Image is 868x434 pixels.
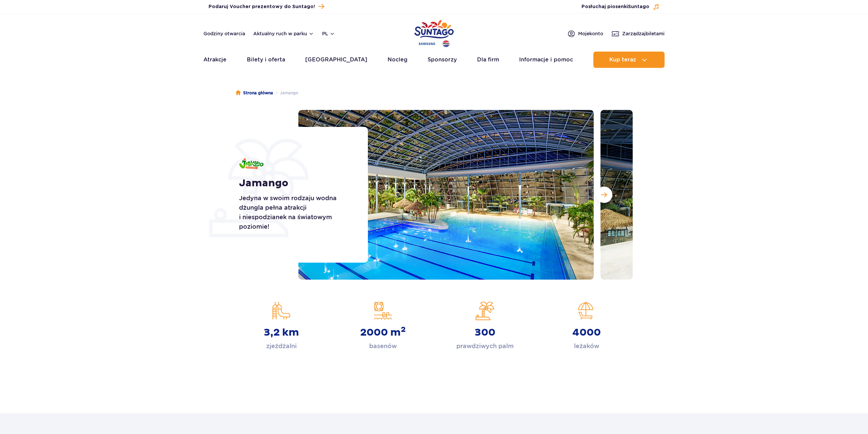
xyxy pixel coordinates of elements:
[266,341,297,351] p: zjeżdżalni
[456,341,514,351] p: prawdziwych palm
[236,90,273,96] a: Strona główna
[593,52,665,68] button: Kup teraz
[369,341,397,351] p: basenów
[567,30,603,38] a: Mojekonto
[239,177,353,189] h1: Jamango
[273,90,298,96] li: Jamango
[578,30,603,37] span: Moje konto
[572,326,601,339] strong: 4000
[203,30,245,37] a: Godziny otwarcia
[581,3,649,10] span: Posłuchaj piosenki
[611,30,665,38] a: Zarządzajbiletami
[428,52,457,68] a: Sponsorzy
[596,187,612,203] button: Następny slajd
[628,4,649,9] span: Suntago
[264,326,299,339] strong: 3,2 km
[322,30,335,37] button: pl
[209,3,315,10] span: Podaruj Voucher prezentowy do Suntago!
[477,52,499,68] a: Dla firm
[475,326,495,339] strong: 300
[203,52,226,68] a: Atrakcje
[401,325,406,334] sup: 2
[305,52,367,68] a: [GEOGRAPHIC_DATA]
[239,158,263,169] img: Jamango
[247,52,285,68] a: Bilety i oferta
[209,2,324,11] a: Podaruj Voucher prezentowy do Suntago!
[360,326,406,339] strong: 2000 m
[609,57,636,63] span: Kup teraz
[239,193,353,231] p: Jedyna w swoim rodzaju wodna dżungla pełna atrakcji i niespodzianek na światowym poziomie!
[574,341,599,351] p: leżaków
[581,3,659,10] button: Posłuchaj piosenkiSuntago
[253,31,314,36] button: Aktualny ruch w parku
[519,52,573,68] a: Informacje i pomoc
[622,30,665,37] span: Zarządzaj biletami
[388,52,408,68] a: Nocleg
[414,17,454,48] a: Park of Poland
